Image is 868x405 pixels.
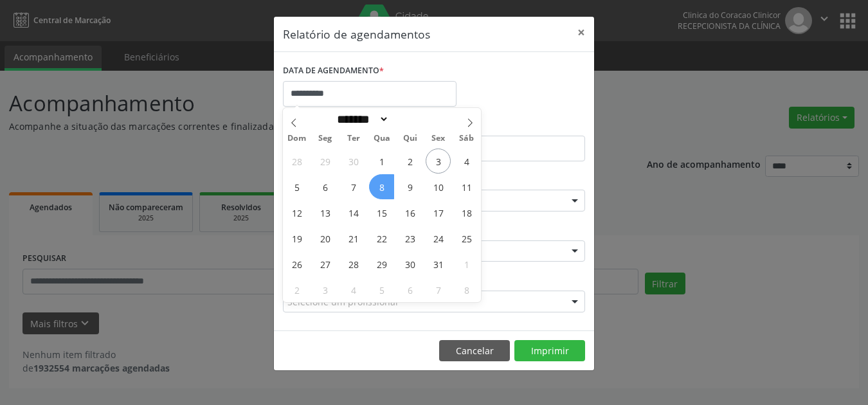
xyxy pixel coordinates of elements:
[397,174,422,199] span: Outubro 9, 2025
[454,226,479,251] span: Outubro 25, 2025
[284,148,309,174] span: Setembro 28, 2025
[312,277,338,302] span: Novembro 3, 2025
[312,148,338,174] span: Setembro 29, 2025
[453,134,481,143] span: Sáb
[341,226,366,251] span: Outubro 21, 2025
[397,226,422,251] span: Outubro 23, 2025
[287,295,398,309] span: Selecione um profissional
[369,251,394,276] span: Outubro 29, 2025
[341,148,366,174] span: Setembro 30, 2025
[312,226,338,251] span: Outubro 20, 2025
[369,200,394,225] span: Outubro 15, 2025
[284,277,309,302] span: Novembro 2, 2025
[341,251,366,276] span: Outubro 28, 2025
[341,200,366,225] span: Outubro 14, 2025
[369,277,394,302] span: Novembro 5, 2025
[369,226,394,251] span: Outubro 22, 2025
[341,277,366,302] span: Novembro 4, 2025
[397,200,422,225] span: Outubro 16, 2025
[312,200,338,225] span: Outubro 13, 2025
[514,340,585,362] button: Imprimir
[397,148,422,174] span: Outubro 2, 2025
[284,174,309,199] span: Outubro 5, 2025
[339,134,368,143] span: Ter
[437,116,585,136] label: ATÉ
[424,134,453,143] span: Sex
[454,251,479,276] span: Novembro 1, 2025
[368,134,396,143] span: Qua
[454,148,479,174] span: Outubro 4, 2025
[397,251,422,276] span: Outubro 30, 2025
[311,134,339,143] span: Seg
[426,277,451,302] span: Novembro 7, 2025
[426,251,451,276] span: Outubro 31, 2025
[283,61,384,81] label: DATA DE AGENDAMENTO
[284,226,309,251] span: Outubro 19, 2025
[389,113,431,126] input: Year
[312,251,338,276] span: Outubro 27, 2025
[284,200,309,225] span: Outubro 12, 2025
[426,226,451,251] span: Outubro 24, 2025
[396,134,424,143] span: Qui
[454,200,479,225] span: Outubro 18, 2025
[341,174,366,199] span: Outubro 7, 2025
[312,174,338,199] span: Outubro 6, 2025
[283,26,430,42] h5: Relatório de agendamentos
[283,134,311,143] span: Dom
[397,277,422,302] span: Novembro 6, 2025
[454,174,479,199] span: Outubro 11, 2025
[369,148,394,174] span: Outubro 1, 2025
[568,17,594,48] button: Close
[439,340,510,362] button: Cancelar
[426,174,451,199] span: Outubro 10, 2025
[426,148,451,174] span: Outubro 3, 2025
[332,113,389,126] select: Month
[454,277,479,302] span: Novembro 8, 2025
[369,174,394,199] span: Outubro 8, 2025
[426,200,451,225] span: Outubro 17, 2025
[284,251,309,276] span: Outubro 26, 2025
